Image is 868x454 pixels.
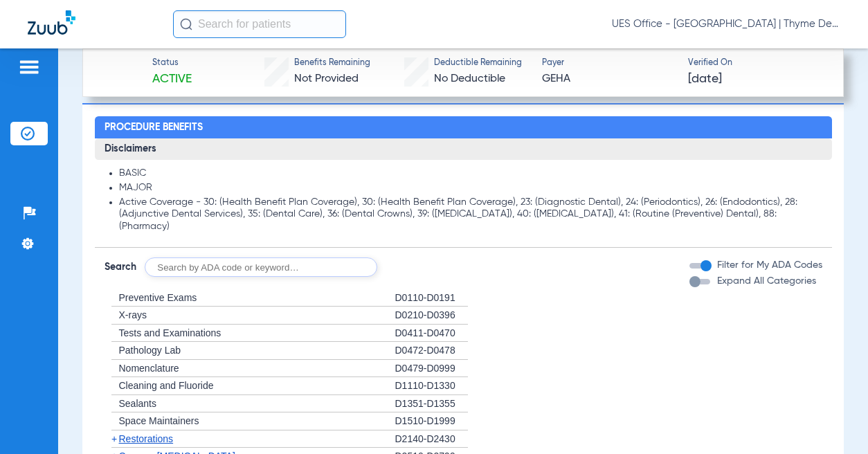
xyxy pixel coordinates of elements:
span: Restorations [119,433,174,444]
label: Filter for My ADA Codes [714,258,822,273]
span: Expand All Categories [717,276,816,286]
img: hamburger-icon [18,59,40,75]
span: Sealants [119,398,156,409]
span: Preventive Exams [119,292,197,303]
span: + [111,433,117,444]
span: Status [152,57,192,70]
span: X-rays [119,309,147,320]
span: Benefits Remaining [294,57,370,70]
h3: Disclaimers [95,138,832,161]
span: Search [105,260,136,274]
span: Pathology Lab [119,345,181,356]
span: Nomenclature [119,363,179,374]
div: D1110-D1330 [395,377,468,395]
span: [DATE] [688,71,722,88]
span: Not Provided [294,73,359,84]
div: D0110-D0191 [395,289,468,307]
span: GEHA [542,71,676,88]
div: D0479-D0999 [395,360,468,378]
div: D2140-D2430 [395,430,468,448]
span: Active [152,71,192,88]
input: Search by ADA code or keyword… [145,257,377,277]
li: MAJOR [119,182,822,194]
span: Cleaning and Fluoride [119,380,214,391]
img: Search Icon [180,18,192,30]
div: D0210-D0396 [395,307,468,325]
li: Active Coverage - 30: (Health Benefit Plan Coverage), 30: (Health Benefit Plan Coverage), 23: (Di... [119,197,822,233]
h2: Procedure Benefits [95,116,832,138]
span: Tests and Examinations [119,327,221,338]
div: D1351-D1355 [395,395,468,413]
span: Space Maintainers [119,415,199,426]
div: D1510-D1999 [395,412,468,430]
div: D0472-D0478 [395,342,468,360]
img: Zuub Logo [28,10,75,35]
iframe: Chat Widget [799,388,868,454]
div: D0411-D0470 [395,325,468,343]
span: Verified On [688,57,822,70]
span: Payer [542,57,676,70]
span: UES Office - [GEOGRAPHIC_DATA] | Thyme Dental Care [612,17,840,31]
span: No Deductible [434,73,505,84]
span: Deductible Remaining [434,57,522,70]
li: BASIC [119,167,822,180]
input: Search for patients [173,10,346,38]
